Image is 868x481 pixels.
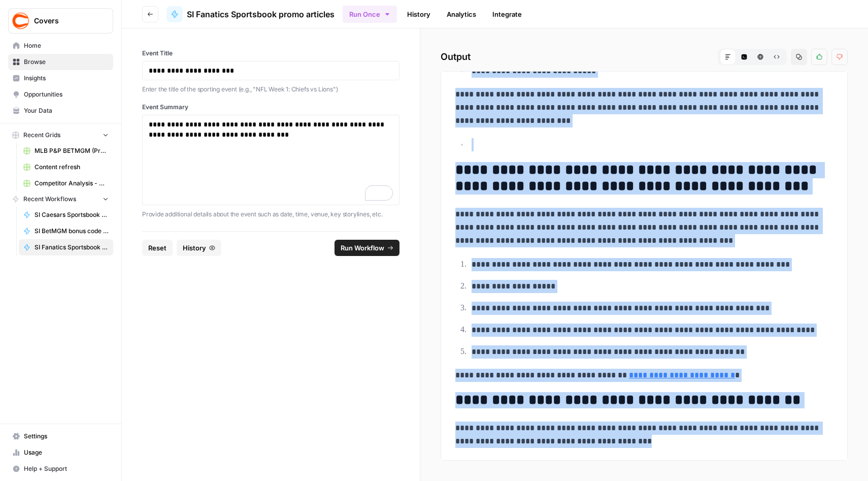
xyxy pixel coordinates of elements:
[177,240,221,256] button: History
[35,210,109,219] span: SI Caesars Sportsbook promo code articles
[8,103,113,119] a: Your Data
[24,41,109,50] span: Home
[12,12,30,30] img: Covers Logo
[19,239,113,255] a: SI Fanatics Sportsbook promo articles
[24,106,109,115] span: Your Data
[142,103,399,112] label: Event Summary
[35,146,109,155] span: MLB P&P BETMGM (Production) Grid (1)
[8,444,113,461] a: Usage
[8,86,113,103] a: Opportunities
[23,195,76,204] span: Recent Workflows
[34,16,95,26] span: Covers
[35,243,109,252] span: SI Fanatics Sportsbook promo articles
[19,175,113,191] a: Competitor Analysis - URL Specific Grid
[149,119,393,201] div: To enrich screen reader interactions, please activate Accessibility in Grammarly extension settings
[142,84,399,94] p: Enter the title of the sporting event (e.g., "NFL Week 1: Chiefs vs Lions")
[341,243,384,253] span: Run Workflow
[8,428,113,444] a: Settings
[19,223,113,239] a: SI BetMGM bonus code articles
[24,432,109,441] span: Settings
[19,207,113,223] a: SI Caesars Sportsbook promo code articles
[35,179,109,188] span: Competitor Analysis - URL Specific Grid
[441,6,482,22] a: Analytics
[35,227,109,236] span: SI BetMGM bonus code articles
[19,143,113,159] a: MLB P&P BETMGM (Production) Grid (1)
[148,243,166,253] span: Reset
[24,57,109,67] span: Browse
[142,209,399,219] p: Provide additional details about the event such as date, time, venue, key storylines, etc.
[8,70,113,86] a: Insights
[24,74,109,83] span: Insights
[24,448,109,457] span: Usage
[142,49,399,58] label: Event Title
[8,461,113,477] button: Help + Support
[8,8,113,34] button: Workspace: Covers
[343,6,397,23] button: Run Once
[401,6,437,22] a: History
[35,163,109,172] span: Content refresh
[486,6,528,22] a: Integrate
[19,159,113,175] a: Content refresh
[24,464,109,473] span: Help + Support
[441,49,848,65] h2: Output
[187,8,335,20] span: SI Fanatics Sportsbook promo articles
[183,243,206,253] span: History
[8,54,113,70] a: Browse
[8,191,113,207] button: Recent Workflows
[24,90,109,99] span: Opportunities
[142,240,173,256] button: Reset
[8,38,113,54] a: Home
[166,6,335,22] a: SI Fanatics Sportsbook promo articles
[8,127,113,143] button: Recent Grids
[335,240,399,256] button: Run Workflow
[23,131,60,140] span: Recent Grids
